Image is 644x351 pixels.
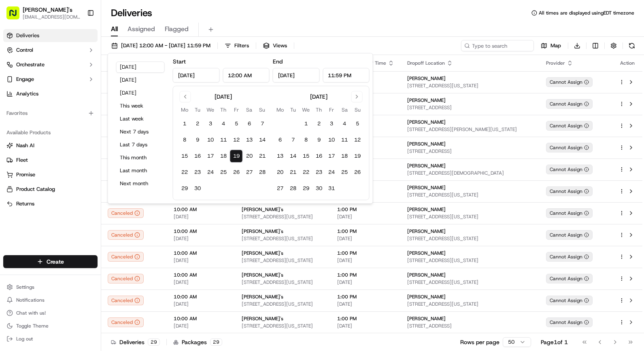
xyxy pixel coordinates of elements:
[230,117,243,130] button: 5
[174,279,229,285] span: [DATE]
[116,139,165,150] button: Last 7 days
[116,178,165,189] button: Next month
[178,133,191,146] button: 8
[3,197,98,210] button: Returns
[174,206,229,213] span: 10:00 AM
[6,142,94,149] a: Nash AI
[116,74,165,86] button: [DATE]
[108,208,144,218] div: Canceled
[36,85,111,92] div: We're available if you need us!
[148,338,160,346] div: 29
[407,250,446,256] span: [PERSON_NAME]
[16,181,62,189] span: Knowledge Base
[3,183,98,196] button: Product Catalog
[242,250,283,256] span: [PERSON_NAME]'s
[16,148,23,154] img: 1736555255976-a54dd68f-1ca7-489b-9aae-adbdc363a1c4
[351,106,364,114] th: Sunday
[273,42,287,49] span: Views
[546,143,593,152] button: Cannot Assign
[178,150,191,163] button: 15
[242,228,283,235] span: [PERSON_NAME]'s
[204,106,217,114] th: Wednesday
[65,178,133,192] a: 💻API Documentation
[8,32,147,45] p: Welcome 👋
[16,47,33,54] span: Control
[300,150,312,163] button: 15
[300,133,312,146] button: 8
[546,274,593,283] div: Cannot Assign
[36,77,133,85] div: Start new chat
[8,8,24,24] img: Nash
[174,272,229,278] span: 10:00 AM
[242,279,324,285] span: [STREET_ADDRESS][US_STATE]
[3,154,98,167] button: Fleet
[3,255,98,268] button: Create
[407,104,533,111] span: [STREET_ADDRESS]
[337,235,394,242] span: [DATE]
[223,68,270,82] input: Time
[256,133,269,146] button: 14
[16,61,45,68] span: Orchestrate
[174,257,229,264] span: [DATE]
[351,150,364,163] button: 19
[351,117,364,130] button: 5
[217,150,230,163] button: 18
[23,14,81,20] button: [EMAIL_ADDRESS][DOMAIN_NAME]
[546,317,593,327] button: Cannot Assign
[3,294,98,306] button: Notifications
[407,60,445,66] span: Dropoff Location
[325,117,338,130] button: 3
[546,208,593,218] button: Cannot Assign
[8,105,54,112] div: Past conversations
[407,323,533,329] span: [STREET_ADDRESS]
[3,281,98,293] button: Settings
[116,165,165,176] button: Last month
[541,338,568,346] div: Page 1 of 1
[242,206,283,213] span: [PERSON_NAME]'s
[242,323,324,329] span: [STREET_ADDRESS][US_STATE]
[72,125,88,132] span: [DATE]
[3,139,98,152] button: Nash AI
[407,257,533,264] span: [STREET_ADDRESS][US_STATE]
[243,117,256,130] button: 6
[325,106,338,114] th: Friday
[116,152,165,163] button: This month
[174,294,229,300] span: 10:00 AM
[174,250,229,256] span: 10:00 AM
[16,90,38,97] span: Analytics
[546,99,593,109] div: Cannot Assign
[300,182,312,195] button: 29
[25,125,66,132] span: [PERSON_NAME]
[407,214,533,220] span: [STREET_ADDRESS][US_STATE]
[8,77,23,92] img: 1736555255976-a54dd68f-1ca7-489b-9aae-adbdc363a1c4
[6,200,94,207] a: Returns
[325,150,338,163] button: 17
[16,336,33,342] span: Log out
[407,148,533,154] span: [STREET_ADDRESS]
[546,252,593,262] button: Cannot Assign
[537,40,565,51] button: Map
[230,106,243,114] th: Friday
[325,182,338,195] button: 31
[337,214,394,220] span: [DATE]
[312,182,325,195] button: 30
[81,201,98,207] span: Pylon
[204,117,217,130] button: 3
[21,52,146,61] input: Got a question? Start typing here...
[337,315,394,322] span: 1:00 PM
[173,338,222,346] div: Packages
[312,166,325,179] button: 23
[407,126,533,133] span: [STREET_ADDRESS][PERSON_NAME][US_STATE]
[274,182,287,195] button: 27
[325,166,338,179] button: 24
[16,76,34,83] span: Engage
[178,166,191,179] button: 22
[173,58,186,65] label: Start
[174,315,229,322] span: 10:00 AM
[16,126,23,132] img: 1736555255976-a54dd68f-1ca7-489b-9aae-adbdc363a1c4
[111,24,118,34] span: All
[191,106,204,114] th: Tuesday
[546,165,593,174] button: Cannot Assign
